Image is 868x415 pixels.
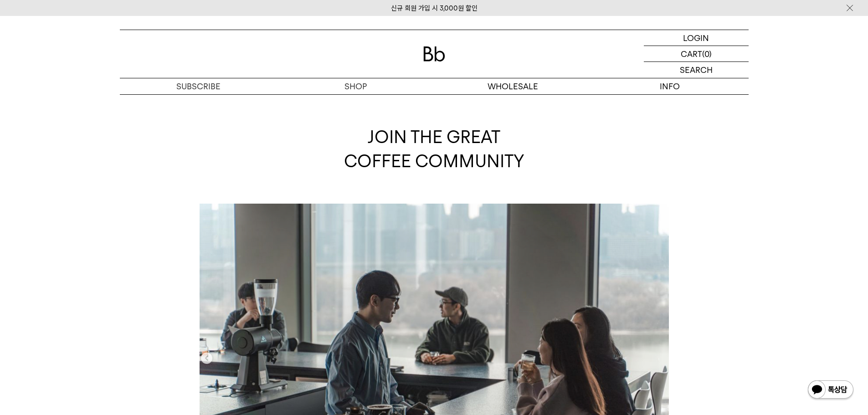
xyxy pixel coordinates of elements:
[120,78,277,94] a: SUBSCRIBE
[683,30,709,46] p: LOGIN
[591,78,749,94] p: INFO
[644,30,749,46] a: LOGIN
[423,46,445,61] img: 로고
[681,46,702,61] p: CART
[391,4,478,12] a: 신규 회원 가입 시 3,000원 할인
[344,127,524,171] span: JOIN THE GREAT COFFEE COMMUNITY
[644,46,749,62] a: CART (0)
[680,62,713,78] p: SEARCH
[807,379,854,401] img: 카카오톡 채널 1:1 채팅 버튼
[702,46,712,61] p: (0)
[434,78,591,94] p: WHOLESALE
[277,78,434,94] a: SHOP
